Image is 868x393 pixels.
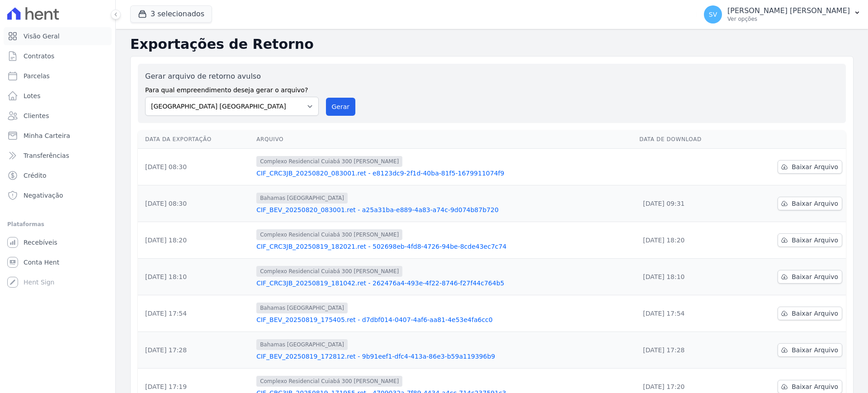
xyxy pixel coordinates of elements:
[4,107,112,125] a: Clientes
[792,346,838,355] span: Baixar Arquivo
[253,130,636,149] th: Arquivo
[256,205,632,214] a: CIF_BEV_20250820_083001.ret - a25a31ba-e889-4a83-a74c-9d074b87b720
[24,52,54,61] span: Contratos
[4,166,112,185] a: Crédito
[727,15,850,23] p: Ver opções
[727,6,850,15] p: [PERSON_NAME] [PERSON_NAME]
[4,87,112,105] a: Lotes
[138,222,253,259] td: [DATE] 18:20
[4,186,112,204] a: Negativação
[138,295,253,332] td: [DATE] 17:54
[636,332,739,369] td: [DATE] 17:28
[130,36,854,52] h2: Exportações de Retorno
[4,27,112,45] a: Visão Geral
[145,82,319,95] label: Para qual empreendimento deseja gerar o arquivo?
[24,151,69,160] span: Transferências
[256,266,402,277] span: Complexo Residencial Cuiabá 300 [PERSON_NAME]
[778,270,842,284] a: Baixar Arquivo
[138,332,253,369] td: [DATE] 17:28
[24,171,47,180] span: Crédito
[778,233,842,247] a: Baixar Arquivo
[326,98,356,116] button: Gerar
[792,162,838,171] span: Baixar Arquivo
[256,303,348,313] span: Bahamas [GEOGRAPHIC_DATA]
[792,272,838,281] span: Baixar Arquivo
[256,229,402,240] span: Complexo Residencial Cuiabá 300 [PERSON_NAME]
[256,315,632,324] a: CIF_BEV_20250819_175405.ret - d7dbf014-0407-4af6-aa81-4e53e4fa6cc0
[138,185,253,222] td: [DATE] 08:30
[636,185,739,222] td: [DATE] 09:31
[4,47,112,65] a: Contratos
[24,111,49,120] span: Clientes
[24,91,41,100] span: Lotes
[4,253,112,271] a: Conta Hent
[256,279,632,288] a: CIF_CRC3JB_20250819_181042.ret - 262476a4-493e-4f22-8746-f27f44c764b5
[130,5,212,23] button: 3 selecionados
[7,219,108,230] div: Plataformas
[4,127,112,145] a: Minha Carteira
[145,71,319,82] label: Gerar arquivo de retorno avulso
[24,131,70,140] span: Minha Carteira
[4,233,112,251] a: Recebíveis
[256,376,402,387] span: Complexo Residencial Cuiabá 300 [PERSON_NAME]
[778,343,842,357] a: Baixar Arquivo
[709,11,717,18] span: SV
[4,147,112,165] a: Transferências
[636,130,739,149] th: Data de Download
[256,193,348,204] span: Bahamas [GEOGRAPHIC_DATA]
[792,382,838,391] span: Baixar Arquivo
[636,295,739,332] td: [DATE] 17:54
[256,169,632,178] a: CIF_CRC3JB_20250820_083001.ret - e8123dc9-2f1d-40ba-81f5-1679911074f9
[138,130,253,149] th: Data da Exportação
[778,307,842,320] a: Baixar Arquivo
[792,309,838,318] span: Baixar Arquivo
[256,242,632,251] a: CIF_CRC3JB_20250819_182021.ret - 502698eb-4fd8-4726-94be-8cde43ec7c74
[4,67,112,85] a: Parcelas
[24,238,57,247] span: Recebíveis
[792,199,838,208] span: Baixar Arquivo
[24,32,60,41] span: Visão Geral
[24,71,50,80] span: Parcelas
[256,352,632,361] a: CIF_BEV_20250819_172812.ret - 9b91eef1-dfc4-413a-86e3-b59a119396b9
[792,236,838,245] span: Baixar Arquivo
[24,191,63,200] span: Negativação
[138,149,253,185] td: [DATE] 08:30
[256,339,348,350] span: Bahamas [GEOGRAPHIC_DATA]
[256,156,402,167] span: Complexo Residencial Cuiabá 300 [PERSON_NAME]
[138,259,253,295] td: [DATE] 18:10
[778,197,842,210] a: Baixar Arquivo
[636,259,739,295] td: [DATE] 18:10
[778,160,842,174] a: Baixar Arquivo
[636,222,739,259] td: [DATE] 18:20
[697,2,868,27] button: SV [PERSON_NAME] [PERSON_NAME] Ver opções
[24,258,59,267] span: Conta Hent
